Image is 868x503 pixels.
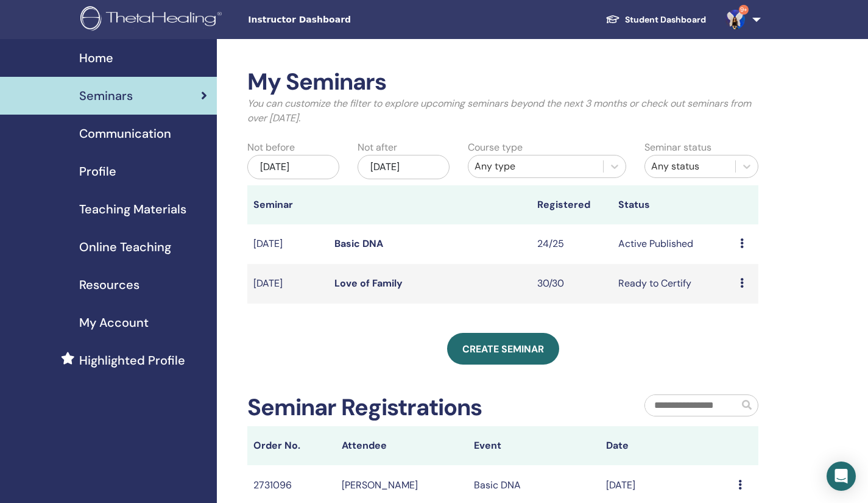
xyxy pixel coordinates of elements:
[358,155,450,179] div: [DATE]
[531,224,612,264] td: 24/25
[827,462,856,491] div: Open Intercom Messenger
[79,87,133,105] span: Seminars
[247,185,328,224] th: Seminar
[600,426,732,465] th: Date
[358,140,397,155] label: Not after
[462,343,544,355] span: Create seminar
[247,264,328,304] td: [DATE]
[468,140,523,155] label: Course type
[248,13,431,26] span: Instructor Dashboard
[336,426,468,465] th: Attendee
[334,237,383,250] a: Basic DNA
[605,14,620,24] img: graduation-cap-white.svg
[247,155,339,179] div: [DATE]
[247,96,758,126] p: You can customize the filter to explore upcoming seminars beyond the next 3 months or check out s...
[531,264,612,304] td: 30/30
[612,264,734,304] td: Ready to Certify
[247,140,295,155] label: Not before
[79,200,186,218] span: Teaching Materials
[247,394,482,422] h2: Seminar Registrations
[79,276,139,294] span: Resources
[247,426,336,465] th: Order No.
[739,5,749,15] span: 9+
[531,185,612,224] th: Registered
[80,6,226,34] img: logo.png
[468,426,600,465] th: Event
[79,313,149,332] span: My Account
[334,277,403,290] a: Love of Family
[79,238,171,256] span: Online Teaching
[247,224,328,264] td: [DATE]
[725,10,745,29] img: default.jpg
[475,159,597,174] div: Any type
[612,185,734,224] th: Status
[651,159,729,174] div: Any status
[644,140,711,155] label: Seminar status
[596,9,716,31] a: Student Dashboard
[79,124,171,143] span: Communication
[612,224,734,264] td: Active Published
[79,351,185,369] span: Highlighted Profile
[79,162,116,180] span: Profile
[79,49,113,67] span: Home
[247,68,758,96] h2: My Seminars
[447,333,559,365] a: Create seminar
